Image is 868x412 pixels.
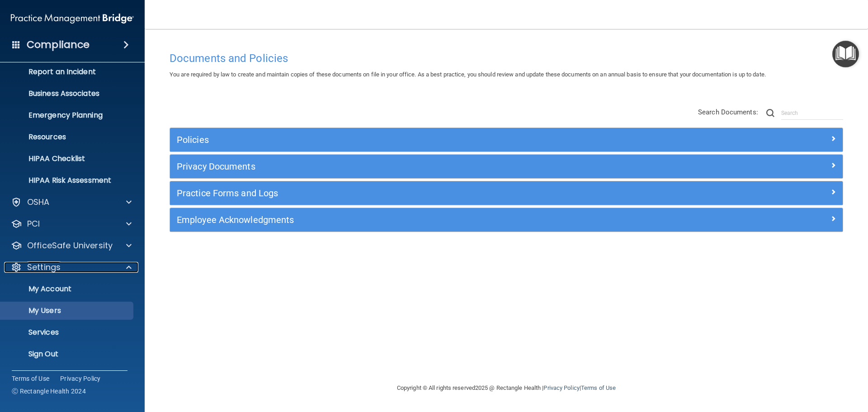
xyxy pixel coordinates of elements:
[11,262,132,273] a: Settings
[341,374,671,403] div: Copyright © All rights reserved 2025 @ Rectangle Health | |
[12,387,86,396] span: Ⓒ Rectangle Health 2024
[698,108,758,116] span: Search Documents:
[832,41,859,67] button: Open Resource Center
[766,109,774,117] img: ic-search.3b580494.png
[11,218,132,229] a: PCI
[6,306,129,315] p: My Users
[177,213,836,227] a: Employee Acknowledgments
[177,159,836,174] a: Privacy Documents
[177,133,836,147] a: Policies
[177,135,668,145] h5: Policies
[177,186,836,200] a: Practice Forms and Logs
[170,52,843,64] h4: Documents and Policies
[6,350,129,359] p: Sign Out
[6,133,129,142] p: Resources
[6,89,129,98] p: Business Associates
[6,67,129,76] p: Report an Incident
[11,197,132,208] a: OSHA
[27,197,50,208] p: OSHA
[712,348,857,384] iframe: Drift Widget Chat Controller
[177,188,668,198] h5: Practice Forms and Logs
[27,38,90,51] h4: Compliance
[6,284,129,294] p: My Account
[6,111,129,120] p: Emergency Planning
[12,374,49,383] a: Terms of Use
[11,9,134,28] img: PMB logo
[27,218,40,229] p: PCI
[6,176,129,185] p: HIPAA Risk Assessment
[781,106,843,120] input: Search
[11,240,132,251] a: OfficeSafe University
[27,240,113,251] p: OfficeSafe University
[60,374,101,383] a: Privacy Policy
[177,215,668,225] h5: Employee Acknowledgments
[6,328,129,337] p: Services
[177,161,668,171] h5: Privacy Documents
[6,154,129,163] p: HIPAA Checklist
[170,71,766,78] span: You are required by law to create and maintain copies of these documents on file in your office. ...
[581,384,616,391] a: Terms of Use
[27,262,61,273] p: Settings
[543,384,579,391] a: Privacy Policy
